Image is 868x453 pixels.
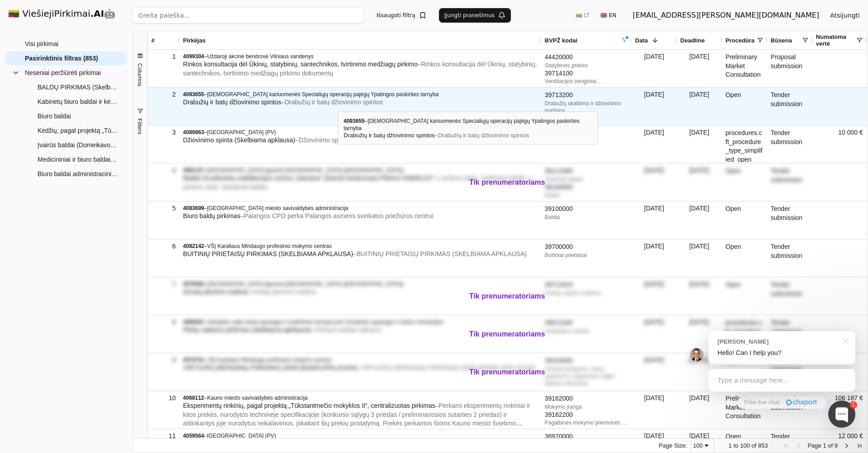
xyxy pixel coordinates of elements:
div: [DATE] [632,163,677,201]
span: Biuro baldai administraciniui pastatui [PERSON_NAME] 1 [38,167,118,181]
span: – Džiovinimo spinta (Skelbiama apklausa) [295,136,411,144]
span: Rinkos konsultacija dėl Ūkinių, statybinių, santechnikos, tvirtinimo medžiagų pirkimo [183,61,418,68]
span: BALDŲ PIRKIMAS (Skelbiama apklausa) [38,80,118,94]
div: · [782,398,783,407]
div: [DATE] [632,50,677,87]
div: Tender submission [767,88,812,125]
div: Open [722,201,767,239]
span: 9 [835,442,838,449]
div: [DATE] [632,239,677,277]
div: 38970000 [545,432,628,441]
div: [DATE] [632,88,677,125]
span: Pirkėjas [183,37,206,44]
div: 44420000 [545,53,628,62]
span: Free live chat [744,398,779,407]
div: 9 [151,354,176,367]
span: – Perkami pledai vaikams. [311,326,383,333]
div: – [183,432,538,439]
div: [DATE] [677,353,722,391]
span: Drabužių ir batų džiovinimo spintos [183,98,281,106]
div: Antklodės ir pledai [545,327,628,335]
span: 4081127 [183,167,204,173]
span: [GEOGRAPHIC_DATA] miesto savivaldybės administracija [207,205,348,211]
span: Džiovinimo spinta (Skelbiama apklausa) [183,136,295,144]
div: – [183,243,538,250]
div: Grindų valymo mašinos [545,290,628,297]
div: Tender submission [767,315,812,353]
div: [DATE] [677,88,722,125]
div: 39162000 [545,394,628,403]
div: procedures.cft_procedure_type_simplified_open [722,315,767,353]
div: Tender submission [767,163,812,201]
div: [DATE] [632,315,677,353]
div: 7 [151,278,176,291]
span: Biuro baldai [38,109,71,123]
p: Hello! Can I help you? [717,348,846,358]
span: Įvairūs baldai (Domeikavos m-la) [38,138,118,152]
div: 39713200 [545,91,628,100]
div: – [183,91,538,98]
span: Biuro baldų pirkimas [183,212,241,219]
button: Atsijungti [823,7,867,23]
div: 39180000 [545,129,628,138]
span: 4082142 [183,243,204,249]
div: [DATE] [677,277,722,315]
div: Open [722,239,767,277]
span: – Grindų plovimo mašina. [248,288,318,295]
div: Tender submission [767,201,812,239]
div: 39511000 [545,318,628,327]
div: Pagalbinės mokymo priemonės ir prietaisai [545,419,628,426]
div: Virtuvės įrenginiai, namų apyvokos ir pagaminto valgio tiekimo reikmenys [545,365,628,387]
div: 42512300 [545,85,628,94]
span: 4099304 [183,53,204,60]
div: Proposal submission [767,391,812,429]
div: 1 [849,401,857,409]
div: 8 [151,316,176,329]
div: [DATE] [677,126,722,163]
span: of [828,442,833,449]
div: [DATE] [632,391,677,429]
div: Baldai [545,191,628,199]
span: 4089963 [183,129,204,135]
span: # [151,37,155,44]
div: – [183,280,538,288]
span: to [733,442,738,449]
span: 853 [758,442,768,449]
span: VŠĮ Karaliaus Mindaugo profesinio mokymo centras [207,357,331,363]
div: 39162200 [545,411,628,420]
div: [EMAIL_ADDRESS][PERSON_NAME][DOMAIN_NAME] [632,10,819,21]
span: Grindų plovimo mašina [183,288,248,295]
span: 4059564 [183,433,204,439]
span: – Drabužių ir batų džiovinimo spintos [281,98,383,106]
div: Laboratorijos baldai [545,138,628,145]
div: Preliminary Market Consultation [722,391,767,429]
div: 100 [693,442,703,449]
div: Baldai [545,214,628,221]
span: Pasirinktinis filtras (853) [25,51,98,65]
span: VIRTUVĖS ĮRENGINIŲ PIRKIMAS (SKELBIAMA APKLAUSA) [183,364,358,371]
span: Data [635,37,648,44]
div: 39111000 [545,167,628,176]
div: 39100000 [545,205,628,214]
div: [DATE] [632,277,677,315]
span: 4068112 [183,395,204,401]
span: – 1 pirkimo dalis. Sėdimieji baldai; 2 pirkimo dalis. Metaliniai baldai. [183,174,533,191]
div: 39100000 [545,183,628,192]
span: – Rinkos konsultacija dėl Ūkinių, statybinių, santechnikos, tvirtinimo medžiagų pirkimo dokumentų [183,61,537,77]
div: [DATE] [677,239,722,277]
span: Kauno miesto savivaldybės administracija [207,395,307,401]
span: 4075583 [183,281,204,287]
div: [PERSON_NAME] [717,337,837,346]
div: 3 [151,126,176,139]
span: 4093655 [183,91,204,98]
span: 100 [740,442,750,449]
div: 106 187 € [812,391,867,429]
div: [DATE] [677,315,722,353]
span: [GEOGRAPHIC_DATA] ligoninė [GEOGRAPHIC_DATA] ([GEOGRAPHIC_DATA]) [207,167,403,173]
div: Drabužių skalbimo ir džiovinimo mašinos [545,100,628,114]
div: [DATE] [677,163,722,201]
span: Uždaroji akcinė bendrovė Vilniaus vandenys [207,53,313,60]
div: Open [722,163,767,201]
span: Eksperimentų rinkinių, pagal projektą „Tūkstantmečio mokyklos II“, centralizuotas pirkimas [183,402,435,409]
span: [GEOGRAPHIC_DATA] ligoninė [GEOGRAPHIC_DATA] ([GEOGRAPHIC_DATA]) [207,281,403,287]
